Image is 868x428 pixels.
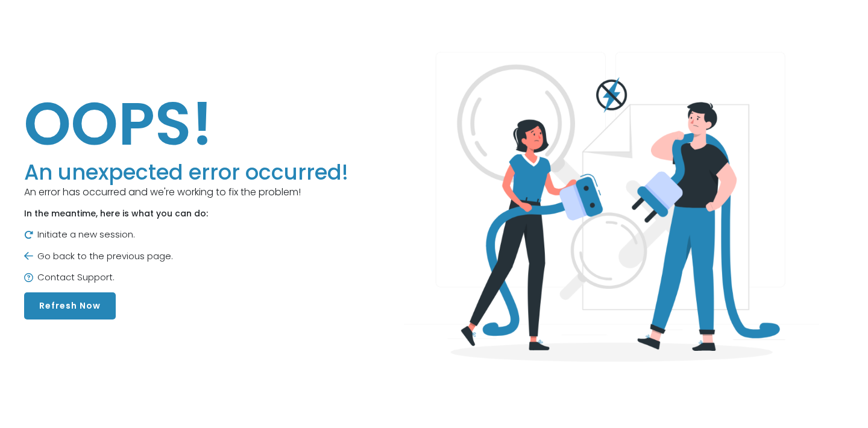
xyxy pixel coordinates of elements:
h3: An unexpected error occurred! [24,160,348,185]
p: In the meantime, here is what you can do: [24,207,348,220]
p: Initiate a new session. [24,228,348,242]
p: Contact Support. [24,271,348,285]
p: Go back to the previous page. [24,250,348,263]
button: Refresh Now [24,292,116,319]
h1: OOPS! [24,87,348,160]
p: An error has occurred and we're working to fix the problem! [24,185,348,200]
